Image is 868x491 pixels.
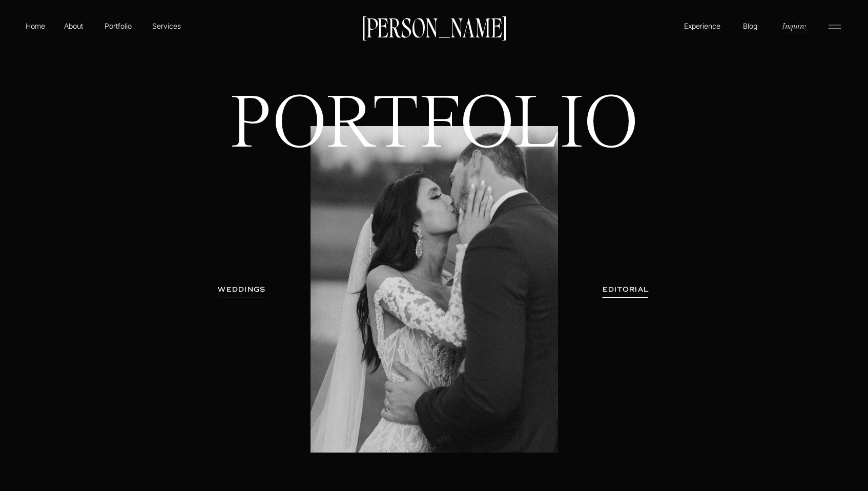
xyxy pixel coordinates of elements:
a: Blog [740,21,760,31]
a: WEDDINGS [210,284,274,295]
a: [PERSON_NAME] [357,16,511,37]
a: Services [151,21,181,31]
a: Inquire [781,20,807,32]
h1: PORTFOLIO [213,92,656,230]
a: Portfolio [100,21,136,31]
a: About [62,21,85,31]
a: Home [24,21,47,31]
a: EDITORIAL [588,284,663,295]
a: Experience [683,21,722,31]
